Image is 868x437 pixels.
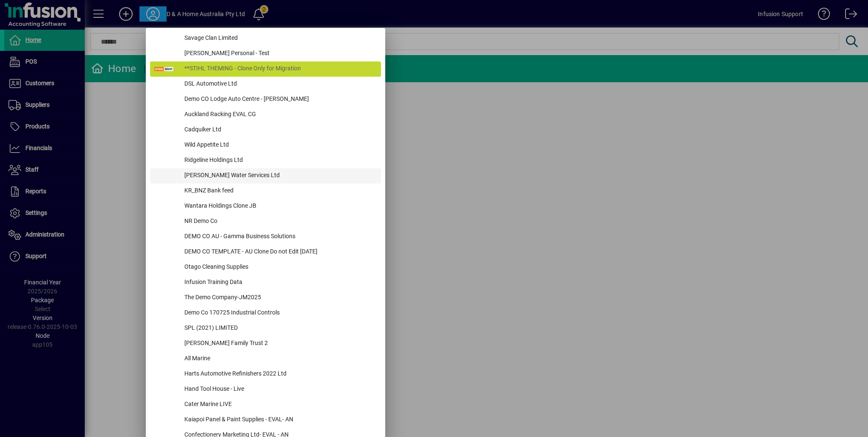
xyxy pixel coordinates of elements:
[150,92,381,107] button: Demo CO Lodge Auto Centre - [PERSON_NAME]
[178,336,381,351] div: [PERSON_NAME] Family Trust 2
[150,199,381,214] button: Wantara Holdings Clone JB
[178,306,381,321] div: Demo Co 170725 Industrial Controls
[150,290,381,306] button: The Demo Company-JM2025
[178,199,381,214] div: Wantara Holdings Clone JB
[150,275,381,290] button: Infusion Training Data
[178,321,381,336] div: SPL (2021) LIMITED
[150,46,381,61] button: [PERSON_NAME] Personal - Test
[150,122,381,138] button: Cadquiker Ltd
[150,138,381,153] button: Wild Appetite Ltd
[150,351,381,367] button: All Marine
[150,382,381,397] button: Hand Tool House - Live
[178,367,381,382] div: Harts Automotive Refinishers 2022 Ltd
[150,31,381,46] button: Savage Clan Limited
[150,412,381,428] button: Kaiapoi Panel & Paint Supplies - EVAL- AN
[178,77,381,92] div: DSL Automotive Ltd
[150,214,381,229] button: NR Demo Co
[150,61,381,77] button: **STIHL THEMING - Clone Only for Migration
[178,245,381,260] div: DEMO CO TEMPLATE - AU Clone Do not Edit [DATE]
[150,260,381,275] button: Otago Cleaning Supplies
[178,107,381,122] div: Auckland Racking EVAL CG
[178,397,381,412] div: Cater Marine LIVE
[150,245,381,260] button: DEMO CO TEMPLATE - AU Clone Do not Edit [DATE]
[150,306,381,321] button: Demo Co 170725 Industrial Controls
[178,275,381,290] div: Infusion Training Data
[178,382,381,397] div: Hand Tool House - Live
[178,290,381,306] div: The Demo Company-JM2025
[178,412,381,428] div: Kaiapoi Panel & Paint Supplies - EVAL- AN
[150,168,381,184] button: [PERSON_NAME] Water Services Ltd
[178,168,381,184] div: [PERSON_NAME] Water Services Ltd
[178,122,381,138] div: Cadquiker Ltd
[150,153,381,168] button: Ridgeline Holdings Ltd
[150,184,381,199] button: KR_BNZ Bank feed
[178,61,381,77] div: **STIHL THEMING - Clone Only for Migration
[150,321,381,336] button: SPL (2021) LIMITED
[178,46,381,61] div: [PERSON_NAME] Personal - Test
[150,107,381,122] button: Auckland Racking EVAL CG
[178,229,381,245] div: DEMO CO AU - Gamma Business Solutions
[178,351,381,367] div: All Marine
[150,77,381,92] button: DSL Automotive Ltd
[178,138,381,153] div: Wild Appetite Ltd
[178,92,381,107] div: Demo CO Lodge Auto Centre - [PERSON_NAME]
[150,397,381,412] button: Cater Marine LIVE
[150,229,381,245] button: DEMO CO AU - Gamma Business Solutions
[178,184,381,199] div: KR_BNZ Bank feed
[150,336,381,351] button: [PERSON_NAME] Family Trust 2
[178,214,381,229] div: NR Demo Co
[178,260,381,275] div: Otago Cleaning Supplies
[178,153,381,168] div: Ridgeline Holdings Ltd
[150,367,381,382] button: Harts Automotive Refinishers 2022 Ltd
[178,31,381,46] div: Savage Clan Limited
